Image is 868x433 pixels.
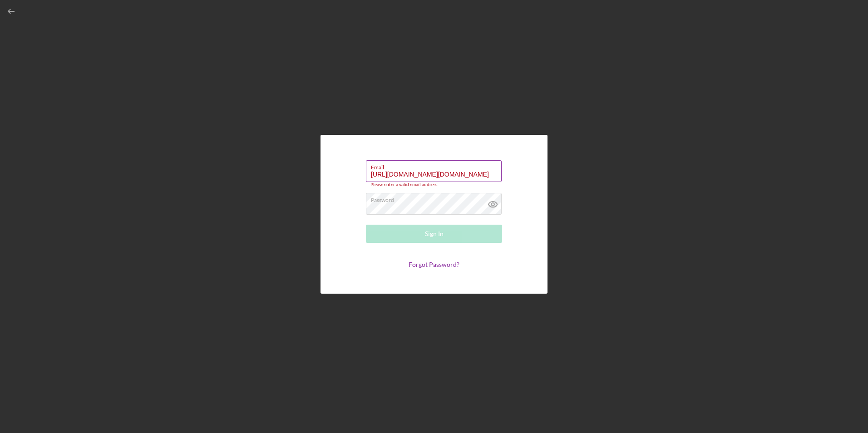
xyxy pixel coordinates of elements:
[366,182,502,187] div: Please enter a valid email address.
[425,225,444,243] div: Sign In
[366,225,502,243] button: Sign In
[371,193,502,203] label: Password
[409,261,459,268] a: Forgot Password?
[371,161,502,171] label: Email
